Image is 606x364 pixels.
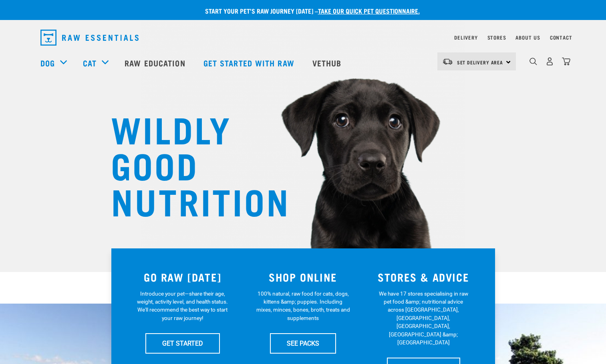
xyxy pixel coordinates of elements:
[83,57,97,69] a: Cat
[454,36,477,39] a: Delivery
[376,290,471,347] p: We have 17 stores specialising in raw pet food &amp; nutritional advice across [GEOGRAPHIC_DATA],...
[487,36,506,39] a: Stores
[34,26,572,49] nav: dropdown navigation
[117,47,195,79] a: Raw Education
[135,290,230,322] p: Introduce your pet—share their age, weight, activity level, and health status. We'll recommend th...
[546,57,554,66] img: user.png
[442,58,453,65] img: van-moving.png
[270,333,336,353] a: SEE PACKS
[457,61,503,64] span: Set Delivery Area
[145,333,220,353] a: GET STARTED
[111,110,271,218] h1: WILDLY GOOD NUTRITION
[127,271,238,283] h3: GO RAW [DATE]
[562,57,570,66] img: home-icon@2x.png
[40,57,55,69] a: Dog
[515,36,540,39] a: About Us
[529,58,537,65] img: home-icon-1@2x.png
[256,290,350,322] p: 100% natural, raw food for cats, dogs, kittens &amp; puppies. Including mixes, minces, bones, bro...
[195,47,304,79] a: Get started with Raw
[318,9,420,12] a: take our quick pet questionnaire.
[40,30,139,46] img: Raw Essentials Logo
[304,47,352,79] a: Vethub
[248,271,358,283] h3: SHOP ONLINE
[368,271,479,283] h3: STORES & ADVICE
[550,36,572,39] a: Contact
